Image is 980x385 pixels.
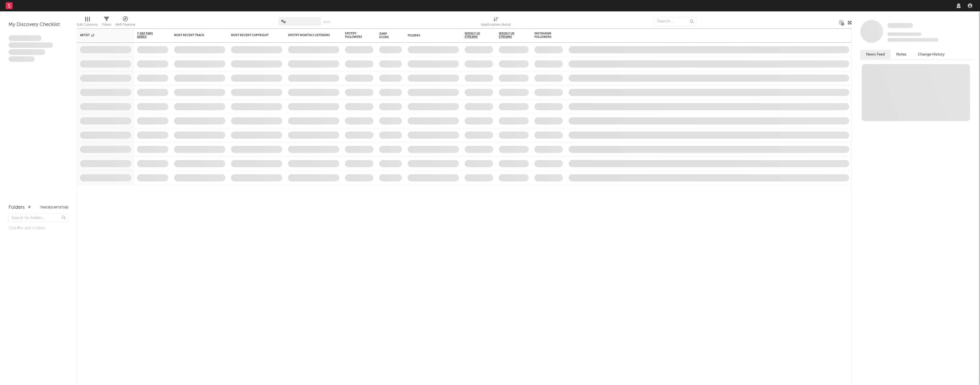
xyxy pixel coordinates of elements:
[231,34,274,37] div: Most Recent Copyright
[9,225,68,232] div: Click to add a folder.
[77,14,98,31] div: Edit Columns
[887,32,922,36] span: Tracking Since: [DATE]
[174,34,217,37] div: Most Recent Track
[887,38,938,42] span: 0 fans last week
[288,34,331,37] div: Spotify Monthly Listeners
[9,56,35,62] span: Aliquam viverra
[887,23,913,28] a: Some Artist
[115,14,135,31] div: A&R Pipeline
[465,32,485,39] span: Weekly US Streams
[40,206,68,209] button: Tracked Artists(0)
[323,21,330,24] button: Save
[102,14,111,31] div: Filters
[345,32,365,39] div: Spotify Followers
[9,42,53,48] span: Integer aliquet in purus et
[9,49,45,55] span: Praesent ac interdum
[860,50,891,59] button: News Feed
[9,214,68,222] input: Search for folders...
[379,32,393,39] div: Jump Score
[115,21,135,28] div: A&R Pipeline
[481,21,511,28] div: Notifications (Artist)
[137,32,160,39] span: 7-Day Fans Added
[481,14,511,31] div: Notifications (Artist)
[654,17,697,26] input: Search...
[77,21,98,28] div: Edit Columns
[534,32,554,39] div: Instagram Followers
[9,204,25,211] div: Folders
[9,21,68,28] div: My Discovery Checklist
[891,50,912,59] button: Notes
[499,32,520,39] span: Weekly UK Streams
[9,35,42,41] span: Lorem ipsum dolor
[912,50,950,59] button: Change History
[80,34,123,37] div: Artist
[102,21,111,28] div: Filters
[408,34,450,37] div: Folders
